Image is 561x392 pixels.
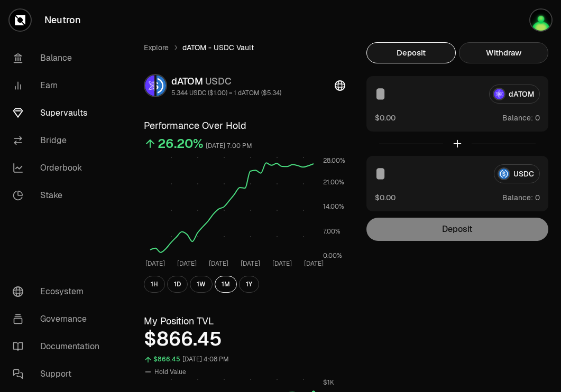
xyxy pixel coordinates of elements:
[167,276,188,293] button: 1D
[502,113,533,123] span: Balance:
[209,259,228,268] tspan: [DATE]
[145,259,165,268] tspan: [DATE]
[366,42,456,63] button: Deposit
[323,156,345,165] tspan: 28.00%
[4,127,114,154] a: Bridge
[182,353,229,366] div: [DATE] 4:08 PM
[205,75,232,87] span: USDC
[4,305,114,333] a: Governance
[177,259,197,268] tspan: [DATE]
[304,259,324,268] tspan: [DATE]
[171,74,281,89] div: dATOM
[4,99,114,127] a: Supervaults
[190,276,213,293] button: 1W
[323,378,334,387] tspan: $1K
[4,44,114,72] a: Balance
[323,227,341,236] tspan: 7.00%
[144,314,345,329] h3: My Position TVL
[4,333,114,360] a: Documentation
[4,278,114,305] a: Ecosystem
[4,72,114,99] a: Earn
[375,112,396,123] button: $0.00
[323,202,344,211] tspan: 14.00%
[182,42,254,53] span: dATOM - USDC Vault
[171,89,281,97] div: 5.344 USDC ($1.00) = 1 dATOM ($5.34)
[158,135,204,152] div: 26.20%
[206,140,252,152] div: [DATE] 7:00 PM
[144,329,345,350] div: $866.45
[323,251,342,260] tspan: 0.00%
[530,10,551,31] img: Atom Staking
[144,42,169,53] a: Explore
[323,178,344,186] tspan: 21.00%
[145,75,154,96] img: dATOM Logo
[144,276,165,293] button: 1H
[154,368,186,376] span: Hold Value
[215,276,237,293] button: 1M
[375,192,396,203] button: $0.00
[239,276,259,293] button: 1Y
[502,192,533,203] span: Balance:
[157,75,166,96] img: USDC Logo
[144,42,345,53] nav: breadcrumb
[241,259,260,268] tspan: [DATE]
[459,42,548,63] button: Withdraw
[4,182,114,209] a: Stake
[272,259,292,268] tspan: [DATE]
[144,118,345,133] h3: Performance Over Hold
[4,360,114,388] a: Support
[4,154,114,182] a: Orderbook
[153,353,180,366] div: $866.45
